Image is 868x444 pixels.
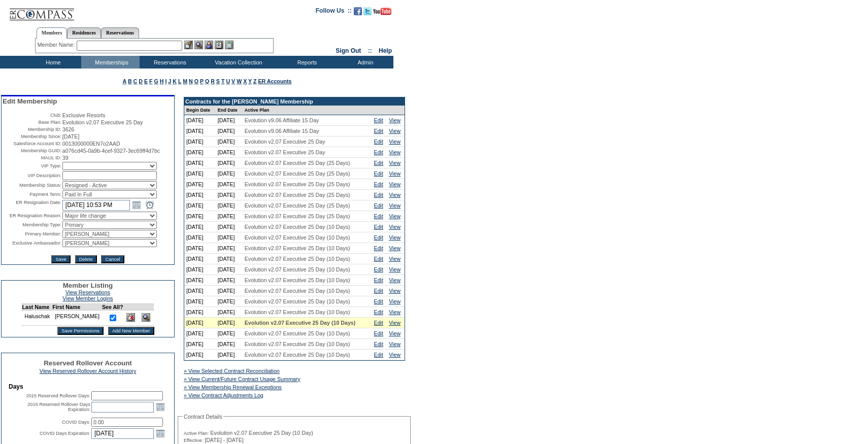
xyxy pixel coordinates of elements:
[216,147,243,158] td: [DATE]
[389,202,400,209] a: View
[374,181,383,187] a: Edit
[374,320,383,326] a: Edit
[184,376,301,382] a: » View Current/Future Contract Usage Summary
[216,264,243,275] td: [DATE]
[155,428,166,439] a: Open the calendar popup.
[216,158,243,168] td: [DATE]
[3,97,57,105] span: Edit Membership
[184,115,216,126] td: [DATE]
[3,148,61,154] td: Membership GUID:
[81,56,140,69] td: Memberships
[389,160,400,166] a: View
[216,126,243,136] td: [DATE]
[216,328,243,339] td: [DATE]
[200,78,204,84] a: P
[389,181,400,187] a: View
[52,304,102,311] td: First Name
[225,41,233,49] img: b_calculator.gif
[184,179,216,190] td: [DATE]
[216,168,243,179] td: [DATE]
[155,401,166,413] a: Open the calendar popup.
[184,339,216,350] td: [DATE]
[3,112,61,118] td: Club:
[62,133,80,140] span: [DATE]
[184,328,216,339] td: [DATE]
[245,149,325,155] span: Evolution v2.07 Executive 25 Day
[38,41,77,49] div: Member Name:
[245,128,319,134] span: Evolution v9.06 Affiliate 15 Day
[389,128,400,134] a: View
[243,106,372,115] td: Active Plan
[3,199,61,211] td: ER Resignation Date:
[231,78,235,84] a: V
[389,149,400,155] a: View
[184,384,282,390] a: » View Membership Renewal Exceptions
[374,256,383,262] a: Edit
[374,128,383,134] a: Edit
[3,181,61,189] td: Membership Status:
[245,213,350,219] span: Evolution v2.07 Executive 25 Day (25 Days)
[245,352,350,358] span: Evolution v2.07 Executive 25 Day (10 Days)
[374,352,383,358] a: Edit
[216,222,243,232] td: [DATE]
[173,78,177,84] a: K
[253,78,257,84] a: Z
[128,78,132,84] a: B
[363,7,372,15] img: Follow us on Twitter
[168,78,171,84] a: J
[184,190,216,200] td: [DATE]
[75,255,97,263] input: Delete
[3,155,61,161] td: MAUL ID:
[374,202,383,209] a: Edit
[215,41,223,49] img: Reservations
[389,266,400,272] a: View
[245,181,350,187] span: Evolution v2.07 Executive 25 Day (25 Days)
[3,190,61,198] td: Payment Term:
[374,288,383,294] a: Edit
[178,78,181,84] a: L
[335,56,393,69] td: Admin
[221,78,225,84] a: T
[131,199,142,211] a: Open the calendar popup.
[216,232,243,243] td: [DATE]
[245,224,350,230] span: Evolution v2.07 Executive 25 Day (10 Days)
[57,327,104,335] input: Save Permissions
[374,330,383,336] a: Edit
[184,106,216,115] td: Begin Date
[160,78,164,84] a: H
[226,78,230,84] a: U
[144,78,148,84] a: E
[3,141,61,147] td: Salesforce Account ID:
[194,78,198,84] a: O
[183,414,223,420] legend: Contract Details
[184,437,203,443] span: Effective:
[184,296,216,307] td: [DATE]
[3,171,61,180] td: VIP Description:
[184,368,280,374] a: » View Selected Contract Reconciliation
[389,170,400,177] a: View
[245,277,350,283] span: Evolution v2.07 Executive 25 Day (10 Days)
[62,420,90,425] label: COVID Days:
[389,352,400,358] a: View
[248,78,252,84] a: Y
[216,243,243,254] td: [DATE]
[3,221,61,229] td: Membership Type:
[51,255,70,263] input: Save
[216,136,243,147] td: [DATE]
[245,160,350,166] span: Evolution v2.07 Executive 25 Day (25 Days)
[389,256,400,262] a: View
[379,47,392,54] a: Help
[184,232,216,243] td: [DATE]
[245,234,350,241] span: Evolution v2.07 Executive 25 Day (10 Days)
[144,199,155,211] a: Open the time view popup.
[216,78,220,84] a: S
[133,78,138,84] a: C
[216,254,243,264] td: [DATE]
[44,359,132,367] span: Reserved Rollover Account
[210,430,313,436] span: Evolution v2.07 Executive 25 Day (10 Day)
[354,7,362,15] img: Become our fan on Facebook
[154,78,158,84] a: G
[62,155,69,161] span: 39
[184,318,216,328] td: [DATE]
[184,136,216,147] td: [DATE]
